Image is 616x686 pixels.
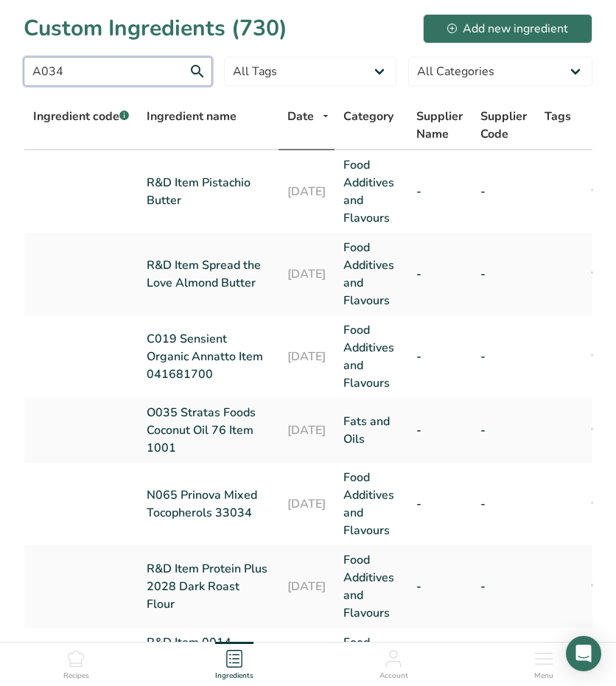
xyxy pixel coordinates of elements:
a: Food Additives and Flavours [343,239,399,309]
a: [DATE] [287,183,326,200]
div: Add new ingredient [447,20,568,38]
button: Add new ingredient [423,14,592,43]
a: - [416,421,463,439]
a: R&D Item Spread the Love Almond Butter [147,256,270,292]
a: - [480,578,527,595]
a: [DATE] [287,495,326,513]
a: Food Additives and Flavours [343,469,399,539]
a: - [480,265,527,283]
a: [DATE] [287,421,326,439]
h1: Custom Ingredients (730) [24,12,287,45]
span: Ingredient name [147,108,237,125]
a: O035 Stratas Foods Coconut Oil 76 Item 1001 [147,404,270,457]
a: C019 Sensient Organic Annatto Item 041681700 [147,330,270,383]
a: R&D Item Pistachio Butter [147,174,270,209]
a: Recipes [63,643,89,682]
a: - [416,183,463,200]
a: - [416,348,463,365]
a: Food Additives and Flavours [343,551,399,622]
a: [DATE] [287,265,326,283]
span: Date [287,108,314,125]
a: - [480,421,527,439]
div: Open Intercom Messenger [566,636,601,671]
a: Food Additives and Flavours [343,156,399,227]
a: R&D Item Protein Plus 2028 Dark Roast Flour [147,560,270,613]
span: Recipes [63,671,89,682]
a: - [480,348,527,365]
span: Account [379,671,408,682]
span: Ingredients [215,671,253,682]
a: - [416,495,463,513]
span: Ingredient code [33,108,129,125]
a: Fats and Oils [343,413,399,448]
a: - [416,578,463,595]
a: - [480,495,527,513]
a: - [480,183,527,200]
a: Ingredients [215,643,253,682]
a: - [416,265,463,283]
span: Tags [545,108,571,125]
a: Account [379,643,408,682]
a: Food Additives and Flavours [343,321,399,392]
input: Search for ingredient [24,57,212,86]
span: Supplier Code [480,108,527,143]
span: Menu [534,671,553,682]
a: [DATE] [287,348,326,365]
span: Category [343,108,393,125]
a: N065 Prinova Mixed Tocopherols 33034 [147,486,270,522]
a: [DATE] [287,578,326,595]
span: Supplier Name [416,108,463,143]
